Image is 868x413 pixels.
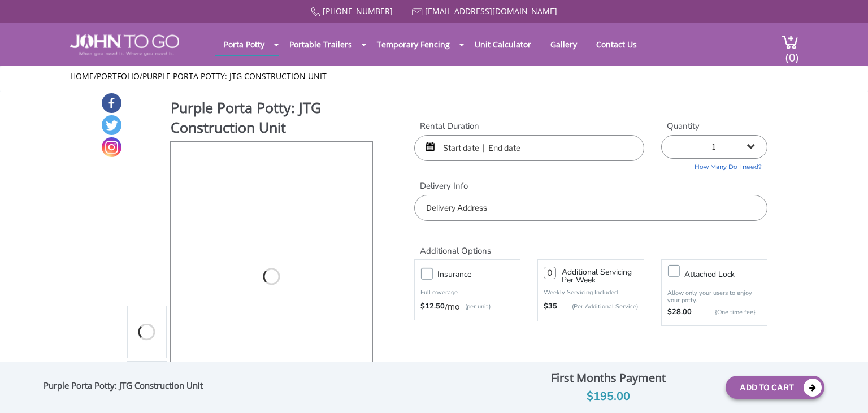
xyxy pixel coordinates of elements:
[544,267,556,279] input: 0
[70,71,94,81] a: Home
[414,180,767,192] label: Delivery Info
[500,388,717,406] div: $195.00
[281,33,361,55] a: Portable Trailers
[667,289,761,304] p: Allow only your users to enjoy your potty.
[697,307,756,318] p: {One time fee}
[323,6,393,16] a: [PHONE_NUMBER]
[368,33,458,55] a: Temporary Fencing
[311,7,320,17] img: Call
[782,34,798,50] img: cart a
[420,301,445,312] strong: $12.50
[70,34,179,56] img: JOHN to go
[500,368,717,388] div: First Months Payment
[562,268,637,284] h3: Additional Servicing Per Week
[437,267,526,281] h3: Insurance
[425,6,557,16] a: [EMAIL_ADDRESS][DOMAIN_NAME]
[466,33,540,55] a: Unit Calculator
[412,8,423,16] img: Mail
[97,71,140,81] a: Portfolio
[171,98,374,140] h1: Purple Porta Potty: JTG Construction Unit
[557,302,637,311] p: (Per Additional Service)
[420,301,514,312] div: /mo
[588,33,645,55] a: Contact Us
[542,33,585,55] a: Gallery
[102,115,121,135] a: Twitter
[414,232,767,257] h2: Additional Options
[459,301,491,312] p: (per unit)
[420,287,514,298] p: Full coverage
[414,135,644,161] input: Start date | End date
[215,33,273,55] a: Porta Potty
[661,120,767,132] label: Quantity
[414,195,767,221] input: Delivery Address
[414,120,644,132] label: Rental Duration
[726,376,824,399] button: Add To Cart
[785,41,798,65] span: (0)
[667,307,692,318] strong: $28.00
[544,301,557,312] strong: $35
[684,267,772,281] h3: Attached lock
[142,71,327,81] a: Purple Porta Potty: JTG Construction Unit
[102,93,121,113] a: Facebook
[70,71,798,82] ul: / /
[661,159,767,172] a: How Many Do I need?
[544,288,637,297] p: Weekly Servicing Included
[102,137,121,157] a: Instagram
